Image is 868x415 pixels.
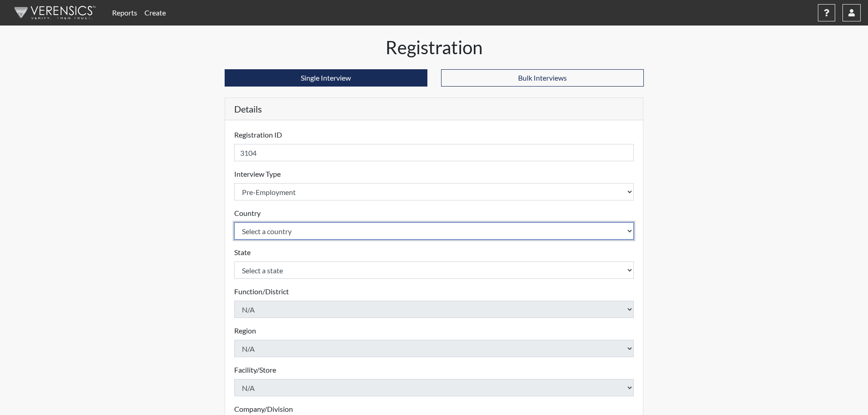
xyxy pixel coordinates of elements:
label: Registration ID [234,129,282,140]
label: Facility/Store [234,364,276,375]
a: Create [141,4,169,22]
input: Insert a Registration ID, which needs to be a unique alphanumeric value for each interviewee [234,144,634,161]
label: Function/District [234,286,289,297]
label: State [234,247,251,258]
label: Interview Type [234,169,281,179]
label: Region [234,325,256,336]
h5: Details [225,98,643,120]
button: Bulk Interviews [441,69,644,87]
label: Company/Division [234,404,293,415]
label: Country [234,208,261,219]
h1: Registration [225,36,644,58]
button: Single Interview [225,69,427,87]
a: Reports [108,4,141,22]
